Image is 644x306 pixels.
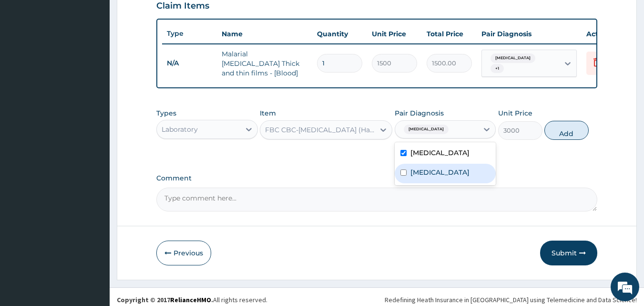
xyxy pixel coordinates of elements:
h3: Claim Items [156,1,209,11]
td: N/A [162,54,217,72]
label: [MEDICAL_DATA] [410,168,470,177]
img: d_794563401_company_1708531726252_794563401 [18,48,39,72]
span: + 1 [491,64,504,74]
td: Malarial [MEDICAL_DATA] Thick and thin films - [Blood] [217,44,312,83]
th: Type [162,25,217,42]
label: Item [260,108,276,118]
th: Pair Diagnosis [477,24,582,43]
span: [MEDICAL_DATA] [491,53,535,63]
strong: Copyright © 2017 . [117,295,213,304]
th: Total Price [422,24,477,43]
button: Add [544,121,589,140]
label: Comment [156,174,598,182]
div: Redefining Heath Insurance in [GEOGRAPHIC_DATA] using Telemedicine and Data Science! [385,295,637,305]
a: RelianceHMO [170,295,211,304]
div: FBC CBC-[MEDICAL_DATA] (Haemogram) - [Blood] [265,125,376,135]
textarea: Type your message and hit 'Enter' [5,204,182,238]
div: Minimize live chat window [156,5,179,28]
label: [MEDICAL_DATA] [410,148,470,158]
label: Unit Price [498,108,532,118]
span: [MEDICAL_DATA] [404,125,449,134]
div: Chat with us now [50,53,160,66]
th: Actions [582,24,629,43]
th: Name [217,24,312,43]
div: Laboratory [162,125,198,134]
button: Previous [156,241,211,265]
button: Submit [540,241,597,265]
label: Types [156,109,176,117]
th: Quantity [312,24,367,43]
th: Unit Price [367,24,422,43]
label: Pair Diagnosis [395,108,444,118]
span: We're online! [55,92,132,189]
